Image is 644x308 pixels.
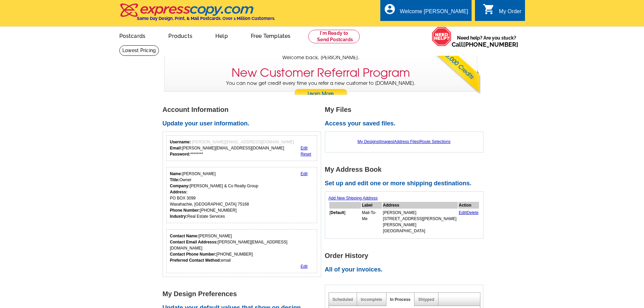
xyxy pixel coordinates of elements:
span: Call [452,41,518,48]
strong: Industry: [170,214,187,219]
a: Delete [467,210,479,215]
div: [PERSON_NAME] [PERSON_NAME][EMAIL_ADDRESS][DOMAIN_NAME] [PHONE_NUMBER] email [170,233,314,263]
a: Postcards [109,27,157,43]
div: Welcome [PERSON_NAME] [400,8,468,18]
h2: Set up and edit one or more shipping destinations. [325,180,487,187]
div: Your login information. [166,135,317,161]
h2: All of your invoices. [325,266,487,274]
strong: Phone Number: [170,208,200,213]
strong: Contact Email Addresss: [170,240,218,244]
strong: Name: [170,171,183,176]
a: Add New Shipping Address [329,196,378,200]
h1: My Design Preferences [163,290,325,298]
div: Who should we contact regarding order issues? [166,229,317,273]
span: Welcome back, [PERSON_NAME]. [282,54,359,61]
strong: Contact Name: [170,234,199,238]
a: Same Day Design, Print, & Mail Postcards. Over 1 Million Customers. [119,8,275,21]
a: Incomplete [361,297,382,302]
h2: Update your user information. [163,120,325,127]
strong: Company: [170,184,190,188]
a: Images [380,139,393,144]
a: Edit [301,171,308,176]
td: [PERSON_NAME] [STREET_ADDRESS][PERSON_NAME] [PERSON_NAME][GEOGRAPHIC_DATA] [383,209,458,234]
h1: Account Information [163,106,325,113]
th: Label [362,202,382,209]
i: account_circle [384,3,396,15]
a: Help [205,27,239,43]
img: help [432,27,452,46]
div: [PERSON_NAME] Owner [PERSON_NAME] & Co Realty Group PO BOX 3099 Waxahachie, [GEOGRAPHIC_DATA] 751... [170,171,258,219]
div: Your personal details. [166,167,317,223]
h1: Order History [325,252,487,259]
strong: Address: [170,190,188,194]
p: You can now get credit every time you refer a new customer to [DOMAIN_NAME]. [165,80,477,99]
div: | | | [329,135,480,148]
div: [PERSON_NAME][EMAIL_ADDRESS][DOMAIN_NAME] ******** [170,139,294,157]
h3: New Customer Referral Program [232,66,410,80]
a: Address Files [394,139,419,144]
a: shopping_cart My Order [483,7,522,16]
a: Edit [301,264,308,269]
strong: Password: [170,152,191,157]
a: Scheduled [333,297,353,302]
a: Learn More [294,89,348,99]
th: Action [458,202,479,209]
strong: Title: [170,177,180,182]
h1: My Address Book [325,166,487,173]
td: | [458,209,479,234]
a: Reset [301,152,311,157]
a: Products [158,27,203,43]
h4: Same Day Design, Print, & Mail Postcards. Over 1 Million Customers. [137,16,275,21]
a: In Process [390,297,411,302]
a: Route Selections [420,139,451,144]
h2: Access your saved files. [325,120,487,127]
a: Edit [301,146,308,150]
strong: Username: [170,140,191,144]
a: [PHONE_NUMBER] [463,41,518,48]
td: [ ] [329,209,361,234]
strong: Contact Phone Number: [170,252,216,257]
a: Free Templates [240,27,302,43]
td: Mail-To-Me [362,209,382,234]
strong: Preferred Contact Method: [170,258,221,263]
span: [PERSON_NAME][EMAIL_ADDRESS][DOMAIN_NAME] [192,140,294,144]
th: Address [383,202,458,209]
h1: My Files [325,106,487,113]
a: Edit [459,210,466,215]
span: Need help? Are you stuck? [452,34,522,48]
strong: Email: [170,146,182,150]
a: Shipped [418,297,434,302]
div: My Order [499,8,522,18]
a: My Designs [358,139,379,144]
b: Default [331,210,344,215]
i: shopping_cart [483,3,495,15]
